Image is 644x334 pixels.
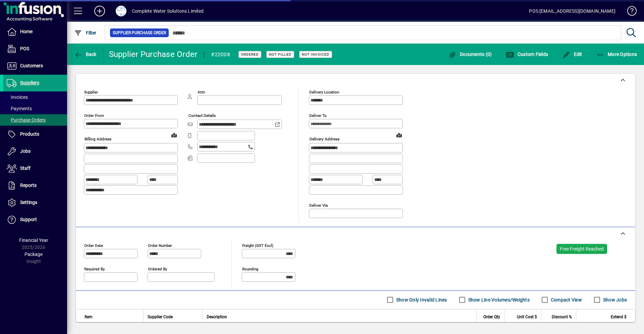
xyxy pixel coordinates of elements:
[483,313,500,321] span: Order Qty
[84,90,98,94] mat-label: Supplier
[560,48,584,60] button: Edit
[20,63,43,68] span: Customers
[198,90,205,94] mat-label: Attn
[448,52,492,57] span: Documents (0)
[84,113,104,118] mat-label: Order from
[109,49,198,60] div: Supplier Purchase Order
[3,194,67,211] a: Settings
[207,313,227,321] span: Description
[20,217,37,222] span: Support
[3,177,67,194] a: Reports
[110,5,132,17] button: Profile
[309,90,339,94] mat-label: Delivery Location
[7,117,46,123] span: Purchase Orders
[3,211,67,228] a: Support
[148,266,167,271] mat-label: Ordered by
[552,313,572,321] span: Discount %
[517,313,537,321] span: Unit Cost $
[20,165,31,171] span: Staff
[309,113,327,118] mat-label: Deliver To
[20,200,37,205] span: Settings
[3,103,67,114] a: Payments
[89,5,110,17] button: Add
[20,183,37,188] span: Reports
[74,52,97,57] span: Back
[20,80,39,85] span: Suppliers
[611,313,627,321] span: Extend $
[302,52,329,57] span: Not Invoiced
[84,266,105,271] mat-label: Required by
[3,114,67,126] a: Purchase Orders
[529,6,615,16] div: POS [EMAIL_ADDRESS][DOMAIN_NAME]
[3,58,67,74] a: Customers
[394,130,405,140] a: View on map
[395,296,447,303] label: Show Only Invalid Lines
[7,94,28,100] span: Invoices
[72,48,98,60] button: Back
[562,52,582,57] span: Edit
[20,46,29,51] span: POS
[20,131,39,137] span: Products
[7,106,32,111] span: Payments
[309,203,328,207] mat-label: Deliver via
[74,30,97,36] span: Filter
[24,252,43,257] span: Package
[3,23,67,40] a: Home
[72,27,98,39] button: Filter
[622,1,636,23] a: Knowledge Base
[132,6,204,16] div: Complete Water Solutions Limited
[242,243,273,248] mat-label: Freight (GST excl)
[506,52,548,57] span: Custom Fields
[3,41,67,57] a: POS
[596,52,637,57] span: More Options
[3,126,67,143] a: Products
[113,29,166,36] span: Supplier Purchase Order
[447,48,494,60] button: Documents (0)
[19,238,48,243] span: Financial Year
[84,243,103,248] mat-label: Order date
[85,313,93,321] span: Item
[20,148,31,154] span: Jobs
[148,313,173,321] span: Supplier Code
[549,296,582,303] label: Compact View
[269,52,291,57] span: Not Filled
[242,266,258,271] mat-label: Rounding
[467,296,530,303] label: Show Line Volumes/Weights
[602,296,627,303] label: Show Jobs
[67,48,104,60] app-page-header-button: Back
[504,48,550,60] button: Custom Fields
[148,243,172,248] mat-label: Order number
[241,52,259,57] span: Ordered
[3,160,67,177] a: Staff
[560,246,604,252] span: Free Freight Reached
[595,48,639,60] button: More Options
[169,130,179,140] a: View on map
[20,29,33,34] span: Home
[3,143,67,160] a: Jobs
[3,91,67,103] a: Invoices
[211,49,230,60] div: #22008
